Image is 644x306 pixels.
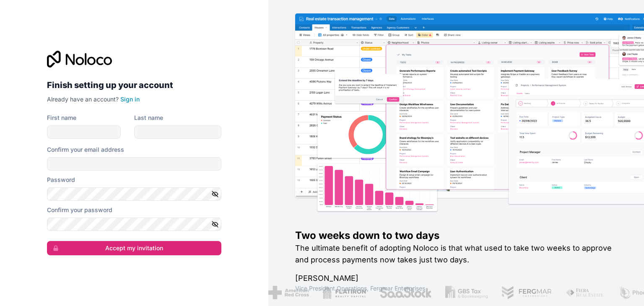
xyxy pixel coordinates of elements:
[47,114,76,122] label: First name
[47,157,221,171] input: Email address
[120,96,140,103] a: Sign in
[47,187,221,201] input: Password
[47,78,221,93] h2: Finish setting up your account
[47,218,221,231] input: Confirm password
[134,125,221,139] input: family-name
[47,125,121,139] input: given-name
[295,242,617,266] h2: The ultimate benefit of adopting Noloco is that what used to take two weeks to approve and proces...
[295,284,617,293] h1: Vice President Operations , Fergmar Enterprises
[47,206,112,214] label: Confirm your password
[134,114,163,122] label: Last name
[47,176,75,184] label: Password
[47,145,124,154] label: Confirm your email address
[47,96,119,103] span: Already have an account?
[47,241,221,255] button: Accept my invitation
[295,229,617,242] h1: Two weeks down to two days
[295,272,617,284] h1: [PERSON_NAME]
[268,286,309,299] img: /assets/american-red-cross-BAupjrZR.png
